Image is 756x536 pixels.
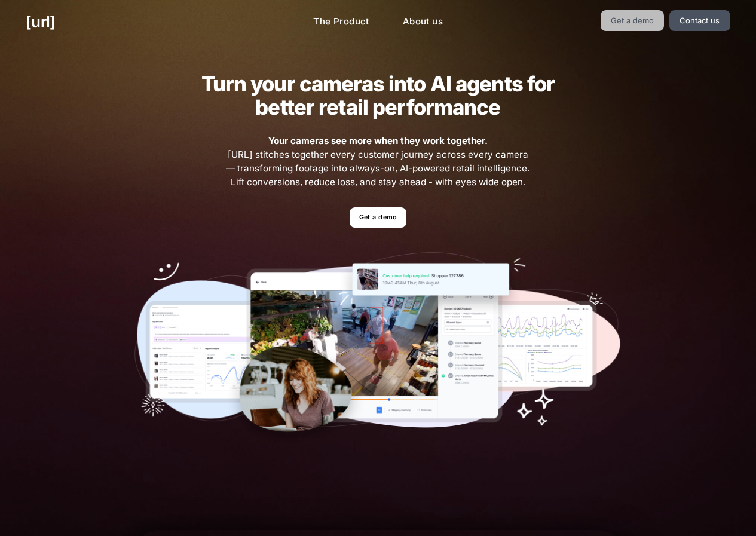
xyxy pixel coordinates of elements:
a: Get a demo [350,207,406,228]
a: [URL] [26,10,55,33]
a: The Product [304,10,379,33]
a: About us [393,10,452,33]
span: [URL] stitches together every customer journey across every camera — transforming footage into al... [225,134,532,189]
a: Get a demo [601,10,665,31]
strong: Your cameras see more when they work together. [268,135,488,146]
h2: Turn your cameras into AI agents for better retail performance [182,72,573,119]
img: Our tools [134,252,622,450]
a: Contact us [669,10,730,31]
